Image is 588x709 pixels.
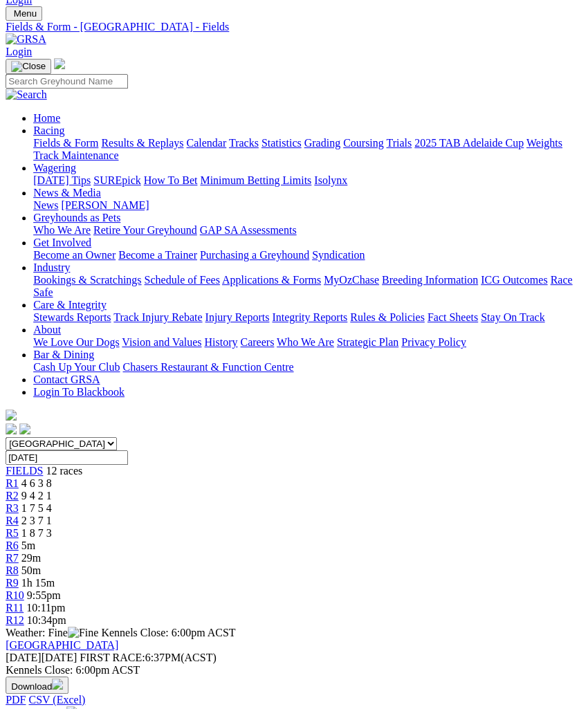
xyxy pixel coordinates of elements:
a: R4 [6,515,19,526]
a: Trials [386,137,412,149]
button: Download [6,676,68,694]
a: History [204,336,237,348]
a: MyOzChase [324,274,379,286]
a: R5 [6,527,19,539]
div: Care & Integrity [33,311,582,324]
a: Breeding Information [382,274,478,286]
a: Retire Your Greyhound [93,224,197,236]
a: Injury Reports [205,311,269,323]
a: Stewards Reports [33,311,111,323]
span: 10:34pm [27,614,66,626]
img: logo-grsa-white.png [6,409,17,421]
a: R8 [6,564,19,576]
a: Cash Up Your Club [33,361,120,373]
input: Search [6,74,128,89]
a: Bookings & Scratchings [33,274,141,286]
a: Calendar [186,137,226,149]
a: Bar & Dining [33,349,94,360]
span: 1 8 7 3 [21,527,52,539]
div: Industry [33,274,582,299]
a: Track Injury Rebate [113,311,202,323]
button: Toggle navigation [6,6,42,21]
a: Login To Blackbook [33,386,125,398]
img: download.svg [52,679,63,690]
a: Integrity Reports [272,311,347,323]
a: R3 [6,502,19,514]
a: Industry [33,261,70,273]
a: ICG Outcomes [481,274,547,286]
a: R9 [6,577,19,589]
a: Track Maintenance [33,149,118,161]
span: FIRST RACE: [80,652,145,663]
a: Chasers Restaurant & Function Centre [122,361,293,373]
a: Weights [526,137,562,149]
a: R6 [6,540,19,551]
img: logo-grsa-white.png [54,58,65,69]
a: SUREpick [93,174,140,186]
span: R11 [6,602,24,614]
a: [PERSON_NAME] [61,199,149,211]
a: CSV (Excel) [28,694,85,706]
span: 50m [21,564,41,576]
a: Syndication [312,249,365,261]
div: Wagering [33,174,582,187]
span: [DATE] [6,652,42,663]
span: 4 6 3 8 [21,477,52,489]
img: Fine [68,627,98,639]
span: 10:11pm [26,602,65,614]
span: R7 [6,552,19,564]
a: Results & Replays [101,137,183,149]
a: Contact GRSA [33,374,100,385]
a: [DATE] Tips [33,174,91,186]
a: Fields & Form [33,137,98,149]
a: News & Media [33,187,101,199]
img: twitter.svg [19,423,30,434]
a: [GEOGRAPHIC_DATA] [6,639,118,651]
a: R2 [6,490,19,501]
a: Applications & Forms [222,274,321,286]
a: Careers [240,336,274,348]
div: Greyhounds as Pets [33,224,582,237]
a: Fact Sheets [428,311,478,323]
a: R1 [6,477,19,489]
a: Wagering [33,162,76,174]
a: Tracks [229,137,259,149]
a: Care & Integrity [33,299,107,311]
span: 12 races [46,465,82,477]
span: 9:55pm [27,589,61,601]
a: Who We Are [33,224,91,236]
button: Toggle navigation [6,59,51,74]
input: Select date [6,450,128,465]
a: Racing [33,125,64,136]
a: Home [33,112,60,124]
a: Stay On Track [481,311,544,323]
span: Weather: Fine [6,627,101,638]
span: 1h 15m [21,577,55,589]
span: 9 4 2 1 [21,490,52,501]
a: Coursing [343,137,384,149]
a: R12 [6,614,24,626]
span: R10 [6,589,24,601]
a: Greyhounds as Pets [33,212,120,223]
a: Fields & Form - [GEOGRAPHIC_DATA] - Fields [6,21,582,33]
a: Get Involved [33,237,91,248]
img: Search [6,89,47,101]
a: PDF [6,694,26,706]
a: Vision and Values [122,336,201,348]
div: Bar & Dining [33,361,582,374]
a: FIELDS [6,465,43,477]
a: How To Bet [144,174,198,186]
a: About [33,324,61,335]
span: 6:37PM(ACST) [80,652,217,663]
a: Who We Are [277,336,334,348]
img: Close [11,61,46,72]
span: Kennels Close: 6:00pm ACST [101,627,235,638]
